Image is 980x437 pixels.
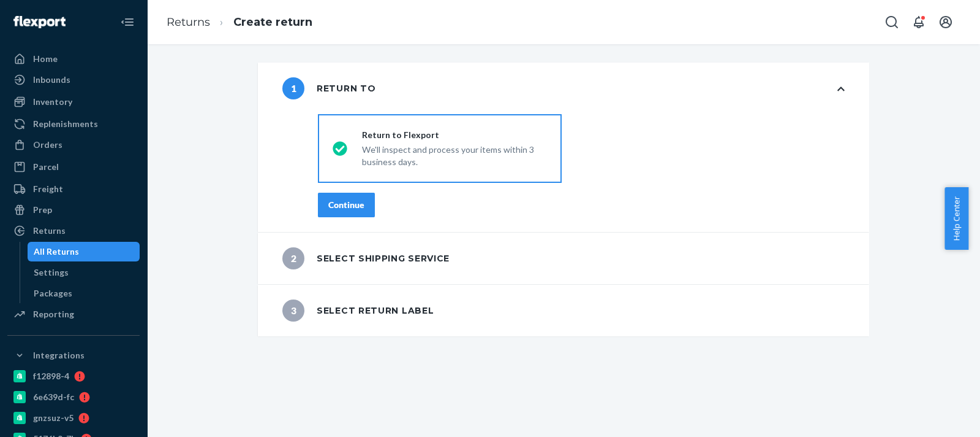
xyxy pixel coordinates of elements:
[34,287,72,300] div: Packages
[33,370,69,382] div: f12898-4
[33,53,58,65] div: Home
[33,308,74,320] div: Reporting
[33,204,52,216] div: Prep
[7,114,140,134] a: Replenishments
[33,161,59,173] div: Parcel
[7,49,140,69] a: Home
[33,225,66,237] div: Returns
[282,300,434,322] div: Select return label
[282,247,304,269] span: 2
[7,221,140,241] a: Returns
[880,10,904,34] button: Open Search Box
[282,300,304,322] span: 3
[7,387,140,407] a: 6e639d-fc
[33,349,85,362] div: Integrations
[33,74,70,86] div: Inbounds
[7,200,140,220] a: Prep
[115,10,140,34] button: Close Navigation
[28,284,140,303] a: Packages
[7,92,140,112] a: Inventory
[33,118,98,130] div: Replenishments
[33,412,73,424] div: gnzsuz-v5
[167,15,210,29] a: Returns
[34,246,79,258] div: All Returns
[34,266,69,279] div: Settings
[33,391,74,403] div: 6e639d-fc
[907,10,931,34] button: Open notifications
[33,96,72,108] div: Inventory
[233,15,312,29] a: Create return
[362,129,547,141] div: Return to Flexport
[7,135,140,155] a: Orders
[28,263,140,282] a: Settings
[282,247,450,269] div: Select shipping service
[157,4,322,41] ol: breadcrumbs
[7,157,140,177] a: Parcel
[282,77,304,99] span: 1
[7,70,140,90] a: Inbounds
[944,187,968,250] button: Help Center
[933,10,958,34] button: Open account menu
[7,304,140,324] a: Reporting
[33,183,63,195] div: Freight
[328,199,364,211] div: Continue
[362,141,547,168] div: We'll inspect and process your items within 3 business days.
[7,408,140,428] a: gnzsuz-v5
[318,193,375,217] button: Continue
[13,16,66,28] img: Flexport logo
[7,366,140,386] a: f12898-4
[282,77,375,99] div: Return to
[33,139,62,151] div: Orders
[7,346,140,365] button: Integrations
[28,242,140,261] a: All Returns
[7,179,140,199] a: Freight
